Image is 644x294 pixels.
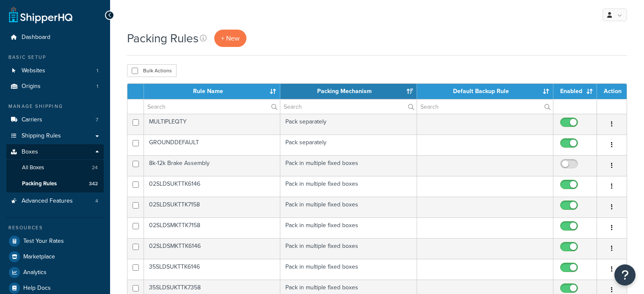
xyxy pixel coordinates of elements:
span: Carriers [22,116,42,124]
a: Boxes [6,144,104,160]
a: Advanced Features 4 [6,193,104,209]
input: Search [280,99,416,114]
span: 7 [96,116,98,124]
td: 02SLDSMKTTK7158 [144,217,280,238]
span: Shipping Rules [22,132,61,140]
input: Search [417,99,553,114]
li: Carriers [6,112,104,128]
span: Advanced Features [22,198,73,205]
li: All Boxes [6,160,104,176]
span: Help Docs [23,285,51,292]
li: Websites [6,63,104,79]
button: Bulk Actions [127,64,177,77]
span: Analytics [23,269,47,276]
span: Packing Rules [22,180,57,187]
div: Manage Shipping [6,103,104,110]
th: Action [597,84,627,99]
td: 35SLDSUKTTK6146 [144,259,280,280]
a: Marketplace [6,249,104,264]
span: Dashboard [22,34,50,41]
a: All Boxes 24 [6,160,104,176]
td: 02SLDSMKTTK6146 [144,238,280,259]
span: 1 [97,83,98,90]
a: ShipperHQ Home [9,6,72,23]
a: Carriers 7 [6,112,104,128]
a: Origins 1 [6,79,104,94]
td: Pack in multiple fixed boxes [280,155,417,176]
th: Rule Name: activate to sort column ascending [144,84,280,99]
td: Pack in multiple fixed boxes [280,259,417,280]
li: Origins [6,79,104,94]
th: Enabled: activate to sort column ascending [553,84,597,99]
a: Dashboard [6,30,104,45]
a: Packing Rules 342 [6,176,104,192]
input: Search [144,99,280,114]
th: Packing Mechanism: activate to sort column ascending [280,84,417,99]
th: Default Backup Rule: activate to sort column ascending [417,84,553,99]
td: Pack in multiple fixed boxes [280,197,417,217]
li: Boxes [6,144,104,192]
a: + New [214,30,246,47]
td: GROUNDDEFAULT [144,135,280,155]
span: 24 [92,164,98,171]
td: Pack in multiple fixed boxes [280,238,417,259]
td: 02SLDSUKTTK6146 [144,176,280,197]
span: 4 [95,198,98,205]
span: Origins [22,83,41,90]
span: 342 [89,180,98,187]
a: Test Your Rates [6,234,104,249]
h1: Packing Rules [127,30,199,47]
a: Analytics [6,265,104,280]
li: Packing Rules [6,176,104,192]
td: Pack separately [280,135,417,155]
div: Basic Setup [6,54,104,61]
span: 1 [97,67,98,74]
div: Resources [6,224,104,231]
span: All Boxes [22,164,44,171]
span: Boxes [22,148,38,156]
span: + New [221,33,240,43]
td: Pack in multiple fixed boxes [280,176,417,197]
span: Test Your Rates [23,238,64,245]
td: 02SLDSUKTTK7158 [144,197,280,217]
a: Websites 1 [6,63,104,79]
span: Websites [22,67,45,74]
td: Pack separately [280,114,417,135]
td: MULTIPLEQTY [144,114,280,135]
span: Marketplace [23,253,55,261]
td: 8k-12k Brake Assembly [144,155,280,176]
li: Advanced Features [6,193,104,209]
a: Shipping Rules [6,128,104,144]
td: Pack in multiple fixed boxes [280,217,417,238]
button: Open Resource Center [614,264,636,286]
